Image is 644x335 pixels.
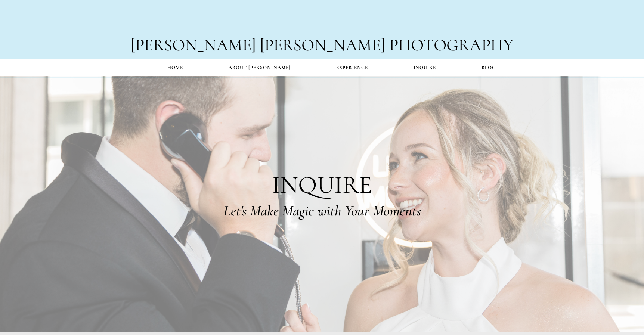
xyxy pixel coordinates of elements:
span: [PERSON_NAME] [131,35,256,55]
span: INQUIRE [272,170,372,200]
span: [PERSON_NAME] [260,35,385,55]
a: ABOUT ARLENE [206,61,313,75]
em: Let's Make Magic with Your Moments [223,202,421,220]
a: BLOG [459,61,518,75]
span: PHOTOGRAPHY [389,35,513,55]
a: INQUIRE [391,61,459,75]
a: Home [145,61,206,75]
a: EXPERIENCE [313,61,391,75]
